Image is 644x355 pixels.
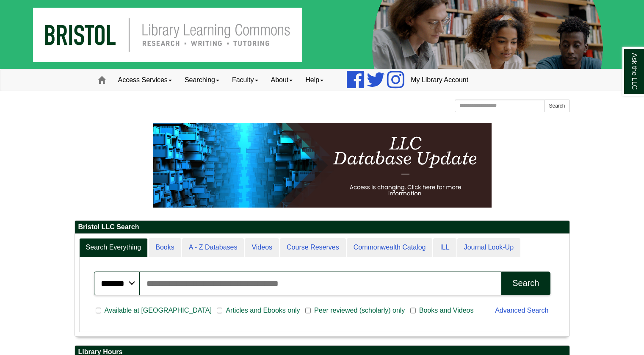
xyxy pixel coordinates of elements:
a: Help [299,69,330,91]
a: Advanced Search [495,307,548,314]
a: My Library Account [404,69,475,91]
span: Articles and Ebooks only [222,305,303,316]
a: Faculty [226,69,265,91]
span: Available at [GEOGRAPHIC_DATA] [101,305,215,316]
a: Access Services [112,69,178,91]
a: Commonwealth Catalog [347,238,433,257]
input: Available at [GEOGRAPHIC_DATA] [96,307,101,314]
a: Journal Look-Up [457,238,520,257]
button: Search [544,100,569,112]
a: About [265,69,299,91]
input: Books and Videos [410,307,416,314]
input: Peer reviewed (scholarly) only [305,307,311,314]
input: Articles and Ebooks only [217,307,222,314]
div: Search [512,278,539,288]
a: Videos [245,238,279,257]
a: A - Z Databases [182,238,244,257]
a: Searching [178,69,226,91]
a: Search Everything [79,238,148,257]
span: Books and Videos [416,305,477,316]
a: ILL [433,238,456,257]
img: HTML tutorial [153,123,492,208]
span: Peer reviewed (scholarly) only [311,305,408,316]
button: Search [501,272,550,295]
a: Books [149,238,181,257]
h2: Bristol LLC Search [75,221,569,234]
a: Course Reserves [280,238,346,257]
